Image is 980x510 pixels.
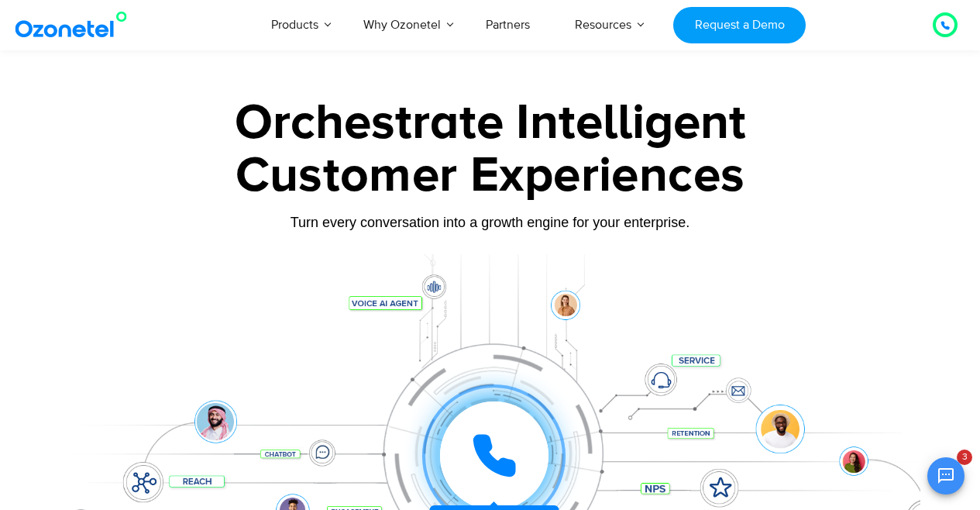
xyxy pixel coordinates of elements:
[60,139,920,213] div: Customer Experiences
[957,450,972,465] span: 3
[60,98,920,148] div: Orchestrate Intelligent
[673,7,806,43] a: Request a Demo
[927,457,965,494] button: Open chat
[60,214,920,231] div: Turn every conversation into a growth engine for your enterprise.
